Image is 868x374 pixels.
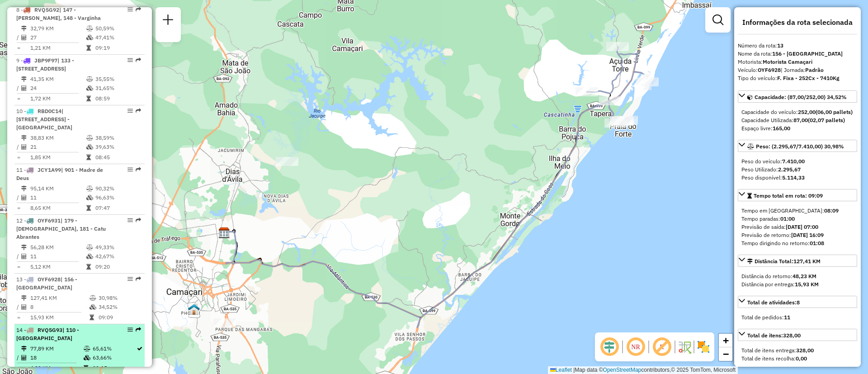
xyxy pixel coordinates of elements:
strong: 328,00 [783,332,801,339]
div: Atividade não roteirizada - RENILDO SILVA DA CRU [213,318,236,327]
strong: 13 [777,42,783,49]
a: OpenStreetMap [603,367,642,373]
strong: F. Fixa - 252Cx - 7410Kg [777,75,840,81]
td: = [16,262,21,271]
em: Opções [127,57,133,63]
div: Total de pedidos: [741,313,854,322]
span: 11 - [16,166,103,181]
i: Total de Atividades [21,144,27,150]
div: Total de itens:328,00 [738,343,857,366]
i: % de utilização do peso [86,135,93,141]
td: 38,59% [95,133,141,142]
td: 30,98% [98,294,141,303]
td: 65,61% [92,344,136,353]
span: OYF6928 [38,276,61,283]
strong: (06,00 pallets) [816,109,853,115]
i: Distância Total [21,245,27,250]
td: 1,21 KM [30,43,86,52]
td: / [16,303,21,312]
i: % de utilização do peso [86,26,93,31]
i: Distância Total [21,135,27,141]
td: = [16,43,21,52]
span: Ocultar deslocamento [599,336,620,358]
img: CDD Camaçari [218,227,230,239]
td: 96,63% [95,193,141,202]
i: Tempo total em rota [86,45,91,51]
td: = [16,153,21,162]
span: 127,41 KM [793,258,821,265]
td: 38,83 KM [30,133,86,142]
strong: Motorista Camaçari [763,58,812,65]
td: 32,79 KM [30,24,86,33]
strong: 7.410,00 [782,158,805,165]
strong: 328,00 [796,347,814,354]
td: 8 [30,303,89,312]
div: Distância do retorno: [741,272,854,280]
td: 1,72 KM [30,94,86,103]
td: 21 [30,142,86,151]
strong: 0,00 [796,355,807,362]
a: Capacidade: (87,00/252,00) 34,52% [738,90,857,103]
em: Opções [127,218,133,223]
td: 09:15 [92,364,136,373]
div: Distância por entrega: [741,280,854,289]
i: % de utilização da cubagem [86,35,93,40]
i: Total de Atividades [21,195,27,200]
img: ZUMPY CATUAMA [188,303,200,315]
td: 34,52% [98,303,141,312]
i: Total de Atividades [21,304,27,310]
em: Opções [127,7,133,12]
i: Distância Total [21,186,27,191]
td: 41,35 KM [30,75,86,84]
div: Tempo paradas: [741,215,854,223]
a: Nova sessão e pesquisa [159,11,177,31]
td: 07:47 [95,204,141,213]
div: Atividade não roteirizada - ROSENVAL CARVALHO CA [612,117,634,126]
div: Atividade não roteirizada - JOSENILTON CESAR DA [276,157,298,166]
td: = [16,364,21,373]
span: | 901 - Madre de Deus [16,166,103,181]
td: 09:19 [95,43,141,52]
a: Total de itens:328,00 [738,329,857,341]
strong: 08:09 [824,207,839,214]
td: 5,12 KM [30,262,86,271]
strong: 87,00 [793,117,808,123]
td: 24 [30,84,86,93]
em: Rota exportada [136,108,141,114]
td: 08:45 [95,153,141,162]
i: % de utilização do peso [90,295,96,301]
em: Opções [127,327,133,332]
span: | [573,367,575,373]
div: Map data © contributors,© 2025 TomTom, Microsoft [548,366,738,374]
div: Previsão de retorno: [741,231,854,239]
em: Opções [127,276,133,282]
td: 27 [30,33,86,42]
strong: 15,93 KM [795,281,819,288]
td: 4,33 KM [30,364,83,373]
td: 49,33% [95,243,141,252]
td: / [16,84,21,93]
i: Total de Atividades [21,85,27,91]
strong: 156 - [GEOGRAPHIC_DATA] [772,50,843,57]
a: Zoom out [719,347,732,361]
td: 56,28 KM [30,243,86,252]
span: RVQ5G93 [38,327,62,333]
i: % de utilização da cubagem [90,304,96,310]
div: Tempo em [GEOGRAPHIC_DATA]: [741,207,854,215]
em: Opções [127,108,133,114]
a: Peso: (2.295,67/7.410,00) 30,98% [738,140,857,152]
i: % de utilização da cubagem [86,195,93,200]
td: 18 [30,353,83,362]
a: Zoom in [719,334,732,347]
div: Tempo dirigindo no retorno: [741,239,854,247]
div: Número da rota: [738,42,857,50]
td: = [16,204,21,213]
span: RBD0C14 [38,108,61,114]
strong: Padrão [805,66,824,73]
span: | Jornada: [781,66,824,73]
td: = [16,94,21,103]
td: 90,32% [95,184,141,193]
i: Distância Total [21,76,27,82]
span: 12 - [16,217,106,240]
a: Exibir filtros [709,11,727,29]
